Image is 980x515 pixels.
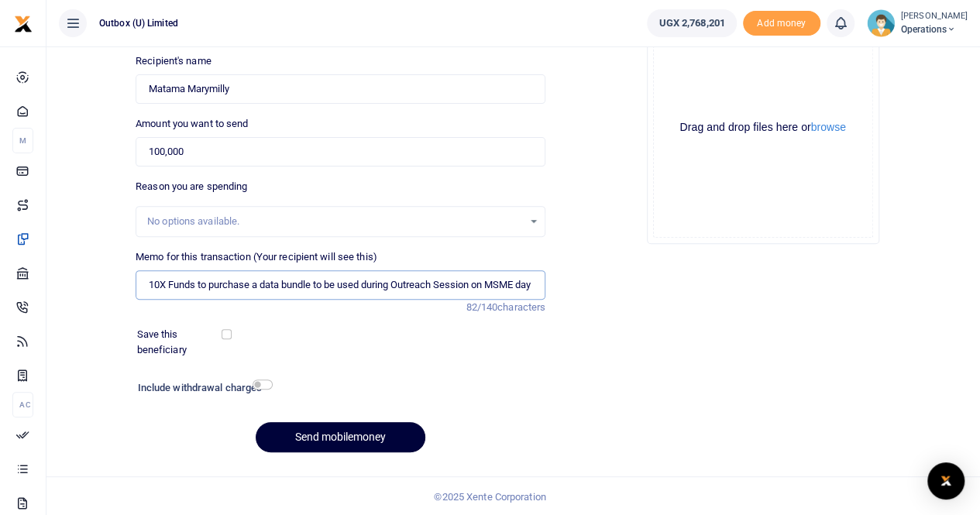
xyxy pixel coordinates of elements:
img: profile-user [867,9,895,37]
a: profile-user [PERSON_NAME] Operations [867,9,968,37]
label: Recipient's name [136,53,211,69]
label: Memo for this transaction (Your recipient will see this) [136,249,377,265]
span: Operations [901,22,968,36]
a: logo-small logo-large logo-large [14,17,33,29]
input: Enter extra information [136,270,545,300]
span: UGX 2,768,201 [658,15,724,31]
button: Send mobilemoney [256,422,425,452]
label: Amount you want to send [136,116,248,132]
a: Add money [743,16,820,28]
a: UGX 2,768,201 [647,9,736,37]
input: Loading name... [136,74,545,104]
div: Open Intercom Messenger [927,462,965,500]
li: Toup your wallet [743,11,820,36]
span: 82/140 [466,301,497,313]
div: File Uploader [647,12,879,244]
img: logo-small [14,15,33,33]
small: [PERSON_NAME] [901,10,968,23]
div: No options available. [147,214,523,229]
h6: Include withdrawal charges [138,382,266,394]
li: M [12,128,33,153]
div: Drag and drop files here or [654,120,872,135]
label: Reason you are spending [136,179,247,194]
button: browse [811,122,846,132]
li: Wallet ballance [641,9,742,37]
span: characters [497,301,545,313]
span: Outbox (U) Limited [93,16,184,30]
label: Save this beneficiary [137,327,225,357]
span: Add money [743,11,820,36]
li: Ac [12,392,33,417]
input: UGX [136,137,545,167]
